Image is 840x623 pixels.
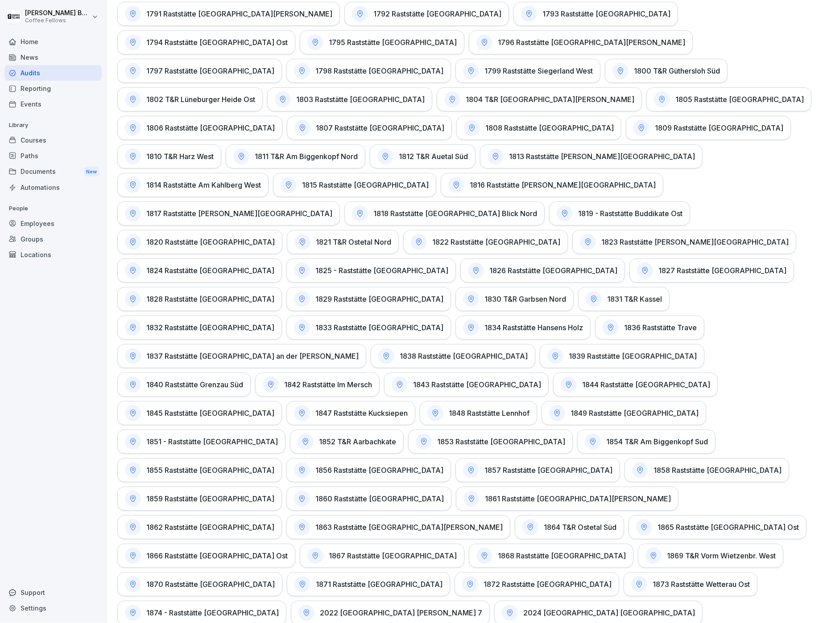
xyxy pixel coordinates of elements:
[146,295,274,303] h1: 1828 Raststätte [GEOGRAPHIC_DATA]
[4,148,102,164] a: Paths
[319,437,396,446] h1: 1852 T&R Aarbachkate
[117,287,282,311] a: 1828 Raststätte [GEOGRAPHIC_DATA]
[456,487,679,511] a: 1861 Raststätte [GEOGRAPHIC_DATA][PERSON_NAME]
[4,118,102,132] p: Library
[117,201,340,225] a: 1817 Raststätte [PERSON_NAME][GEOGRAPHIC_DATA]
[4,81,102,96] a: Reporting
[549,201,690,225] a: 1819 - Raststätte Buddikate Ost
[146,152,214,161] h1: 1810 T&R Harz West
[455,458,620,482] a: 1857 Raststätte [GEOGRAPHIC_DATA]
[408,430,573,454] a: 1853 Raststätte [GEOGRAPHIC_DATA]
[484,466,612,475] h1: 1857 Raststätte [GEOGRAPHIC_DATA]
[146,38,288,47] h1: 1794 Raststätte [GEOGRAPHIC_DATA] Ost
[315,295,443,303] h1: 1829 Raststätte [GEOGRAPHIC_DATA]
[284,380,372,389] h1: 1842 Raststätte Im Mersch
[455,316,591,340] a: 1834 Raststätte Hansens Holz
[255,373,380,397] a: 1842 Raststätte Im Mersch
[371,344,535,368] a: 1838 Raststätte [GEOGRAPHIC_DATA]
[553,373,718,397] a: 1844 Raststätte [GEOGRAPHIC_DATA]
[315,266,448,275] h1: 1825 - Raststätte [GEOGRAPHIC_DATA]
[399,152,468,161] h1: 1812 T&R Auetal Süd
[370,144,476,168] a: 1812 T&R Auetal Süd
[146,66,274,75] h1: 1797 Raststätte [GEOGRAPHIC_DATA]
[146,466,274,475] h1: 1855 Raststätte [GEOGRAPHIC_DATA]
[542,9,670,18] h1: 1793 Raststätte [GEOGRAPHIC_DATA]
[146,266,274,275] h1: 1824 Raststätte [GEOGRAPHIC_DATA]
[146,523,274,532] h1: 1862 Raststätte [GEOGRAPHIC_DATA]
[498,38,685,47] h1: 1796 Raststätte [GEOGRAPHIC_DATA][PERSON_NAME]
[455,287,574,311] a: 1830 T&R Garbsen Nord
[605,59,728,83] a: 1800 T&R Güthersloh Süd
[117,487,282,511] a: 1859 Raststätte [GEOGRAPHIC_DATA]
[4,585,102,600] div: Support
[344,2,509,26] a: 1792 Raststätte [GEOGRAPHIC_DATA]
[470,180,656,189] h1: 1816 Raststätte [PERSON_NAME][GEOGRAPHIC_DATA]
[117,401,282,425] a: 1845 Raststätte [GEOGRAPHIC_DATA]
[403,230,568,254] a: 1822 Raststätte [GEOGRAPHIC_DATA]
[437,437,565,446] h1: 1853 Raststätte [GEOGRAPHIC_DATA]
[634,66,720,75] h1: 1800 T&R Güthersloh Süd
[484,66,593,75] h1: 1799 Raststätte Siegerland West
[146,551,288,560] h1: 1866 Raststätte [GEOGRAPHIC_DATA] Ost
[316,580,443,589] h1: 1871 Raststätte [GEOGRAPHIC_DATA]
[437,87,642,111] a: 1804 T&R [GEOGRAPHIC_DATA][PERSON_NAME]
[117,30,295,54] a: 1794 Raststätte [GEOGRAPHIC_DATA] Ost
[300,30,464,54] a: 1795 Raststätte [GEOGRAPHIC_DATA]
[316,123,444,132] h1: 1807 Raststätte [GEOGRAPHIC_DATA]
[373,209,537,218] h1: 1818 Raststätte [GEOGRAPHIC_DATA] Blick Nord
[489,266,617,275] h1: 1826 Raststätte [GEOGRAPHIC_DATA]
[146,494,274,503] h1: 1859 Raststätte [GEOGRAPHIC_DATA]
[4,216,102,231] a: Employees
[315,409,408,418] h1: 1847 Raststätte Kucksiepen
[607,295,662,303] h1: 1831 T&R Kassel
[455,59,600,83] a: 1799 Raststätte Siegerland West
[146,9,332,18] h1: 1791 Raststätte [GEOGRAPHIC_DATA][PERSON_NAME]
[577,430,716,454] a: 1854 T&R Am Biggenkopf Sud
[117,373,251,397] a: 1840 Raststätte Grenzau Süd
[4,49,102,65] a: News
[146,95,255,104] h1: 1802 T&R Lüneburger Heide Ost
[4,600,102,616] a: Settings
[273,173,436,197] a: 1815 Raststätte [GEOGRAPHIC_DATA]
[286,316,451,340] a: 1833 Raststätte [GEOGRAPHIC_DATA]
[344,201,545,225] a: 1818 Raststätte [GEOGRAPHIC_DATA] Blick Nord
[296,95,425,104] h1: 1803 Raststätte [GEOGRAPHIC_DATA]
[629,515,807,539] a: 1865 Raststätte [GEOGRAPHIC_DATA] Ost
[290,430,404,454] a: 1852 T&R Aarbachkate
[117,344,366,368] a: 1837 Raststätte [GEOGRAPHIC_DATA] an der [PERSON_NAME]
[146,180,261,189] h1: 1814 Raststätte Am Kahlberg West
[4,132,102,148] a: Courses
[582,380,710,389] h1: 1844 Raststätte [GEOGRAPHIC_DATA]
[4,96,102,112] a: Events
[4,65,102,81] div: Audits
[540,344,704,368] a: 1839 Raststätte [GEOGRAPHIC_DATA]
[572,230,796,254] a: 1823 Raststätte [PERSON_NAME][GEOGRAPHIC_DATA]
[4,201,102,216] p: People
[569,352,697,361] h1: 1839 Raststätte [GEOGRAPHIC_DATA]
[542,401,706,425] a: 1849 Raststätte [GEOGRAPHIC_DATA]
[302,180,429,189] h1: 1815 Raststätte [GEOGRAPHIC_DATA]
[480,144,703,168] a: 1813 Raststätte [PERSON_NAME][GEOGRAPHIC_DATA]
[4,180,102,195] a: Automations
[485,494,671,503] h1: 1861 Raststätte [GEOGRAPHIC_DATA][PERSON_NAME]
[25,9,90,17] p: [PERSON_NAME] Boele
[25,17,90,24] p: Coffee Fellows
[287,230,399,254] a: 1821 T&R Ostetal Nord
[638,544,783,568] a: 1869 T&R Vorm Wietzenbr. West
[300,544,464,568] a: 1867 Raststätte [GEOGRAPHIC_DATA]
[117,173,269,197] a: 1814 Raststätte Am Kahlberg West
[420,401,537,425] a: 1848 Raststätte Lennhof
[146,238,275,246] h1: 1820 Raststätte [GEOGRAPHIC_DATA]
[4,231,102,247] div: Groups
[655,123,783,132] h1: 1809 Raststätte [GEOGRAPHIC_DATA]
[654,466,782,475] h1: 1858 Raststätte [GEOGRAPHIC_DATA]
[624,572,757,596] a: 1873 Raststätte Wetterau Ost
[117,316,282,340] a: 1832 Raststätte [GEOGRAPHIC_DATA]
[315,494,444,503] h1: 1860 Raststätte [GEOGRAPHIC_DATA]
[287,116,452,140] a: 1807 Raststätte [GEOGRAPHIC_DATA]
